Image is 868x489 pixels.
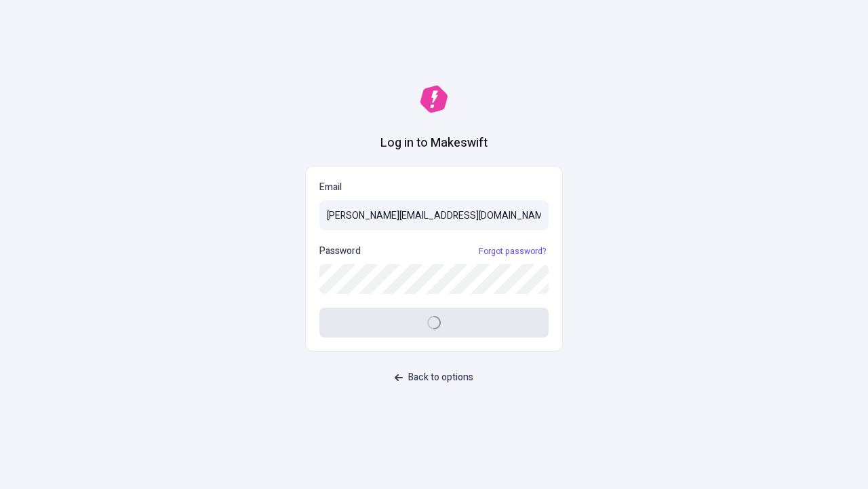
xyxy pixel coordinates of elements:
input: Email [319,200,549,230]
span: Back to options [408,370,473,385]
a: Forgot password? [476,246,549,257]
button: Back to options [387,365,481,390]
p: Password [319,244,361,259]
h1: Log in to Makeswift [380,134,488,152]
p: Email [319,180,549,195]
